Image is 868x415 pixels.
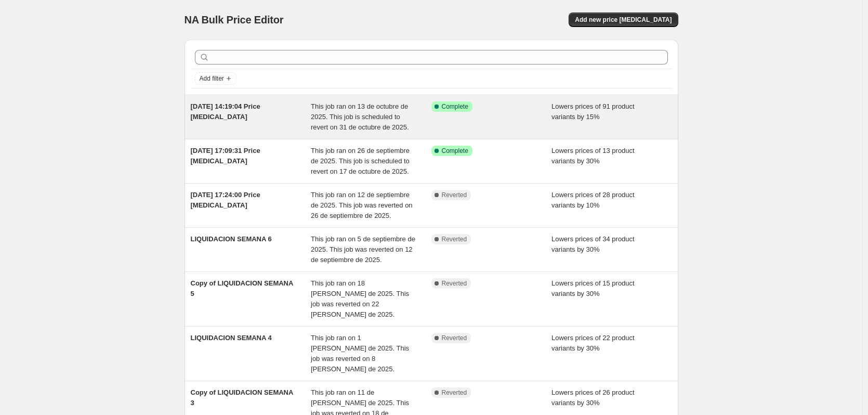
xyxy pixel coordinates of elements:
[191,147,260,165] span: [DATE] 17:09:31 Price [MEDICAL_DATA]
[551,147,635,165] span: Lowers prices of 13 product variants by 30%
[191,279,293,297] span: Copy of LIQUIDACION SEMANA 5
[442,235,467,243] span: Reverted
[191,334,272,342] span: LIQUIDACION SEMANA 4
[442,279,467,288] span: Reverted
[311,235,415,264] span: This job ran on 5 de septiembre de 2025. This job was reverted on 12 de septiembre de 2025.
[200,74,224,83] span: Add filter
[551,388,635,407] span: Lowers prices of 26 product variants by 30%
[195,72,236,85] button: Add filter
[442,388,467,397] span: Reverted
[551,279,635,297] span: Lowers prices of 15 product variants by 30%
[551,235,635,253] span: Lowers prices of 34 product variants by 30%
[442,102,468,111] span: Complete
[442,191,467,199] span: Reverted
[551,191,635,209] span: Lowers prices of 28 product variants by 10%
[311,191,413,219] span: This job ran on 12 de septiembre de 2025. This job was reverted on 26 de septiembre de 2025.
[191,388,293,407] span: Copy of LIQUIDACION SEMANA 3
[551,102,635,121] span: Lowers prices of 91 product variants by 15%
[442,147,468,155] span: Complete
[311,102,409,131] span: This job ran on 13 de octubre de 2025. This job is scheduled to revert on 31 de octubre de 2025.
[311,334,409,373] span: This job ran on 1 [PERSON_NAME] de 2025. This job was reverted on 8 [PERSON_NAME] de 2025.
[191,102,260,121] span: [DATE] 14:19:04 Price [MEDICAL_DATA]
[569,12,678,27] button: Add new price [MEDICAL_DATA]
[311,147,410,175] span: This job ran on 26 de septiembre de 2025. This job is scheduled to revert on 17 de octubre de 2025.
[191,235,272,243] span: LIQUIDACION SEMANA 6
[551,334,635,352] span: Lowers prices of 22 product variants by 30%
[575,16,672,24] span: Add new price [MEDICAL_DATA]
[191,191,260,209] span: [DATE] 17:24:00 Price [MEDICAL_DATA]
[311,279,409,318] span: This job ran on 18 [PERSON_NAME] de 2025. This job was reverted on 22 [PERSON_NAME] de 2025.
[442,334,467,342] span: Reverted
[185,14,284,25] span: NA Bulk Price Editor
